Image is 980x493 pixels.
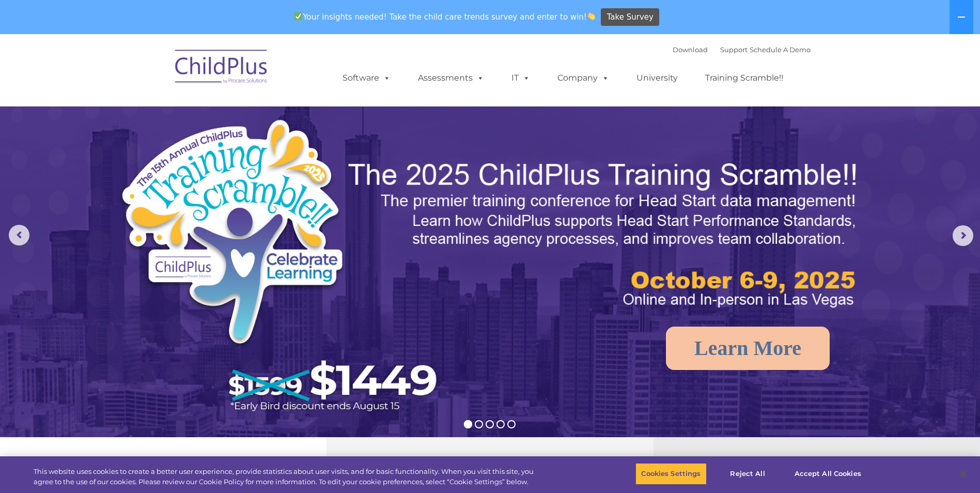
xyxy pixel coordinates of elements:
[789,463,867,485] button: Accept All Cookies
[501,68,540,88] a: IT
[635,463,706,485] button: Cookies Settings
[332,68,401,88] a: Software
[673,45,708,54] a: Download
[666,327,830,370] a: Learn More
[720,45,748,54] a: Support
[547,68,619,88] a: Company
[607,8,654,26] span: Take Survey
[408,68,494,88] a: Assessments
[695,68,794,88] a: Training Scramble!!
[673,45,811,54] font: |
[170,42,273,94] img: ChildPlus by Procare Solutions
[601,8,659,26] a: Take Survey
[144,68,175,76] span: Last name
[626,68,688,88] a: University
[290,7,600,27] span: Your insights needed! Take the child care trends survey and enter to win!
[294,12,302,20] img: ✅
[144,111,188,118] span: Phone number
[750,45,811,54] a: Schedule A Demo
[34,467,539,487] div: This website uses cookies to create a better user experience, provide statistics about user visit...
[952,463,975,485] button: Close
[715,463,780,485] button: Reject All
[587,12,595,20] img: 👏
